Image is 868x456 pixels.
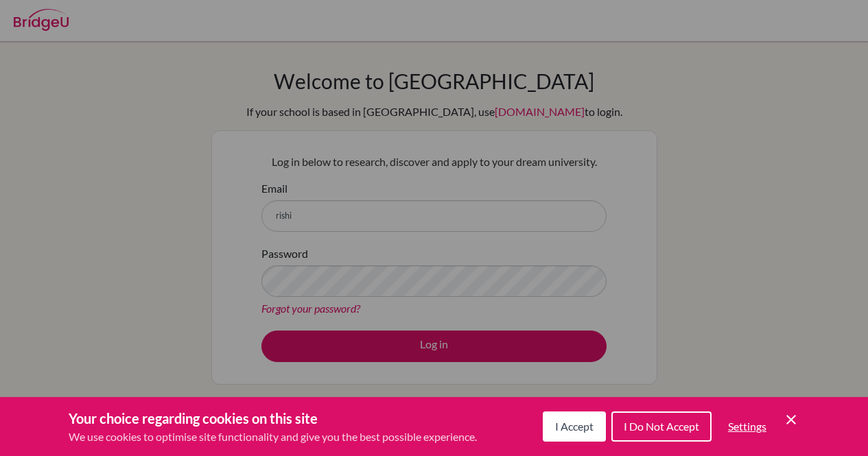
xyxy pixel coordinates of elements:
span: I Accept [555,420,594,433]
h3: Your choice regarding cookies on this site [69,408,477,429]
button: I Accept [543,411,606,442]
p: We use cookies to optimise site functionality and give you the best possible experience. [69,429,477,445]
button: Settings [717,413,777,440]
button: Save and close [783,411,799,428]
span: Settings [728,420,766,433]
button: I Do Not Accept [611,411,712,442]
span: I Do Not Accept [624,420,699,433]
